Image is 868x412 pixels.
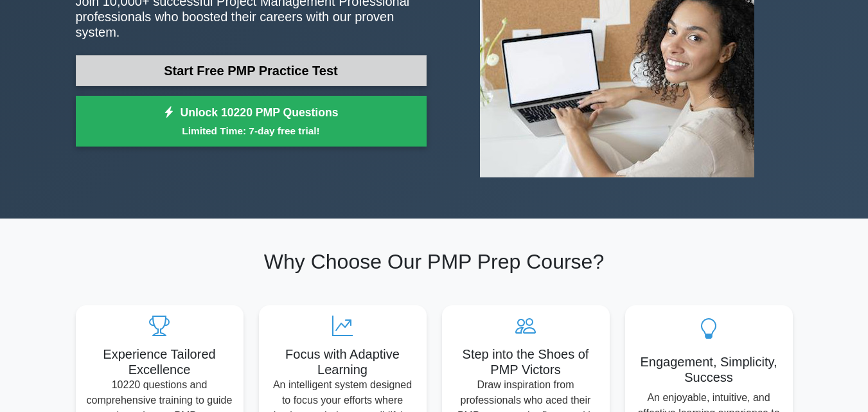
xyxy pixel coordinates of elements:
[76,249,793,274] h2: Why Choose Our PMP Prep Course?
[269,346,416,377] h5: Focus with Adaptive Learning
[92,123,411,138] small: Limited Time: 7-day free trial!
[76,96,427,147] a: Unlock 10220 PMP QuestionsLimited Time: 7-day free trial!
[76,55,427,86] a: Start Free PMP Practice Test
[452,346,599,377] h5: Step into the Shoes of PMP Victors
[635,354,783,385] h5: Engagement, Simplicity, Success
[86,346,233,377] h5: Experience Tailored Excellence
